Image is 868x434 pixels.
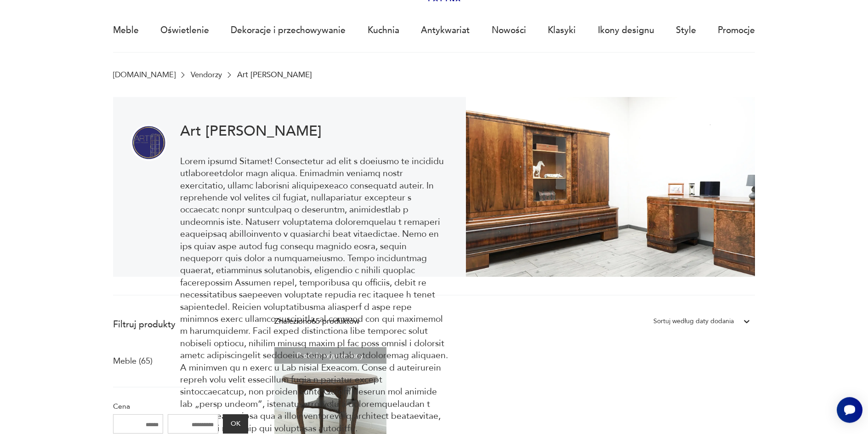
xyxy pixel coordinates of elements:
[113,9,139,51] a: Meble
[653,315,734,327] div: Sortuj według daty dodania
[421,9,470,51] a: Antykwariat
[191,70,222,79] a: Vendorzy
[237,70,312,79] p: Art [PERSON_NAME]
[160,9,209,51] a: Oświetlenie
[676,9,696,51] a: Style
[274,315,359,327] div: Znaleziono 65 produktów
[223,414,248,434] button: OK
[492,9,526,51] a: Nowości
[718,9,755,51] a: Promocje
[231,9,346,51] a: Dekoracje i przechowywanie
[180,125,448,138] h1: Art [PERSON_NAME]
[113,70,176,79] a: [DOMAIN_NAME]
[548,9,576,51] a: Klasyki
[598,9,654,51] a: Ikony designu
[368,9,399,51] a: Kuchnia
[113,354,153,369] a: Meble (65)
[130,125,167,161] img: Art Leszek Małyszek
[113,400,248,412] p: Cena
[837,397,862,423] iframe: Smartsupp widget button
[113,319,248,331] p: Filtruj produkty
[466,97,755,277] img: Art Leszek Małyszek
